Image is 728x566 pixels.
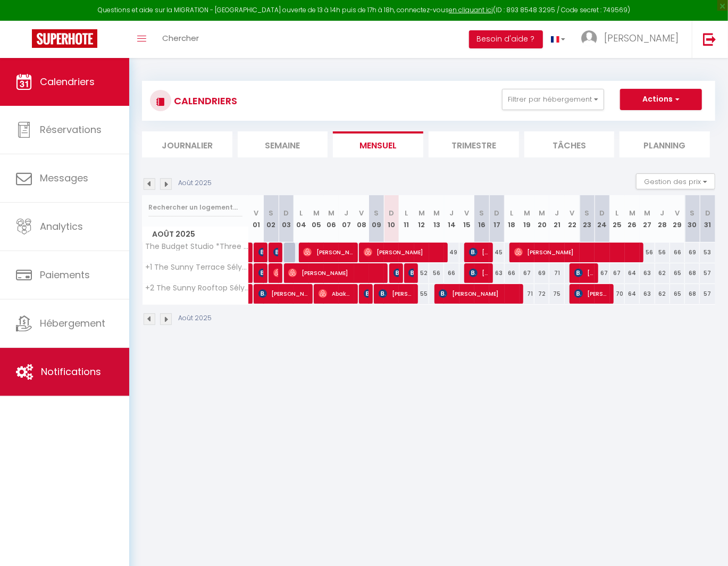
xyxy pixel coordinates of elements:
[580,195,595,243] th: 23
[144,243,250,251] span: The Budget Studio *Three Borders *Free Parking *LA [MEDICAL_DATA] - KELMIS
[309,195,324,243] th: 05
[238,131,328,157] li: Semaine
[171,89,237,113] h3: CALENDRIERS
[534,284,549,304] div: 72
[700,195,715,243] th: 31
[450,208,454,218] abbr: J
[459,195,474,243] th: 15
[408,263,413,283] span: [PERSON_NAME]
[555,208,559,218] abbr: J
[283,208,289,218] abbr: D
[670,195,685,243] th: 29
[254,208,258,218] abbr: V
[364,284,369,304] span: [PERSON_NAME]
[570,208,574,218] abbr: V
[565,195,580,243] th: 22
[670,263,685,283] div: 65
[439,284,518,304] span: [PERSON_NAME]
[40,123,102,136] span: Réservations
[625,195,640,243] th: 26
[249,243,254,263] a: [PERSON_NAME]
[429,263,444,283] div: 56
[40,220,83,233] span: Analytics
[480,208,484,218] abbr: S
[279,195,294,243] th: 03
[144,284,250,292] span: +2 The Sunny Rooftop Sélys *City-Center *[GEOGRAPHIC_DATA] *[GEOGRAPHIC_DATA]
[469,30,543,48] button: Besoin d'aide ?
[636,173,715,189] button: Gestion des prix
[405,208,408,218] abbr: L
[469,263,489,283] span: [PERSON_NAME]
[489,263,504,283] div: 63
[539,208,545,218] abbr: M
[629,208,635,218] abbr: M
[489,243,504,262] div: 45
[670,243,685,262] div: 66
[524,208,530,218] abbr: M
[339,195,354,243] th: 07
[502,89,604,110] button: Filtrer par hébergement
[359,208,364,218] abbr: V
[40,75,95,88] span: Calendriers
[40,317,105,330] span: Hébergement
[655,263,670,283] div: 62
[670,284,685,304] div: 65
[610,284,625,304] div: 70
[644,208,650,218] abbr: M
[369,195,384,243] th: 09
[620,131,710,157] li: Planning
[333,131,423,157] li: Mensuel
[660,208,665,218] abbr: J
[620,89,702,110] button: Actions
[394,263,398,283] span: [PERSON_NAME][DATE]
[534,263,549,283] div: 69
[313,208,320,218] abbr: M
[162,32,199,44] span: Chercher
[520,284,534,304] div: 71
[399,195,414,243] th: 11
[610,263,625,283] div: 67
[142,131,232,157] li: Journalier
[464,208,469,218] abbr: V
[258,242,263,262] span: [PERSON_NAME]
[690,208,695,218] abbr: S
[700,263,715,283] div: 57
[144,263,250,271] span: +1 The Sunny Terrace Sélys *City-Center *[GEOGRAPHIC_DATA] *[GEOGRAPHIC_DATA]
[40,268,90,281] span: Paiements
[595,263,609,283] div: 67
[595,195,609,243] th: 24
[520,263,534,283] div: 67
[655,284,670,304] div: 62
[625,284,640,304] div: 64
[549,284,564,304] div: 75
[178,313,212,323] p: Août 2025
[655,195,670,243] th: 28
[700,243,715,262] div: 53
[700,284,715,304] div: 57
[444,195,459,243] th: 14
[384,195,399,243] th: 10
[269,208,273,218] abbr: S
[414,195,429,243] th: 12
[534,195,549,243] th: 20
[419,208,425,218] abbr: M
[640,195,655,243] th: 27
[319,284,353,304] span: Abakar [MEDICAL_DATA]
[444,243,459,262] div: 49
[374,208,379,218] abbr: S
[514,242,638,262] span: [PERSON_NAME]
[328,208,334,218] abbr: M
[524,131,615,157] li: Tâches
[505,195,520,243] th: 18
[258,284,308,304] span: [PERSON_NAME]
[429,131,519,157] li: Trimestre
[655,243,670,262] div: 56
[625,263,640,283] div: 64
[154,21,207,58] a: Chercher
[429,195,444,243] th: 13
[288,263,382,283] span: [PERSON_NAME]
[685,284,700,304] div: 68
[143,227,248,242] span: Août 2025
[703,32,716,46] img: logout
[474,195,489,243] th: 16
